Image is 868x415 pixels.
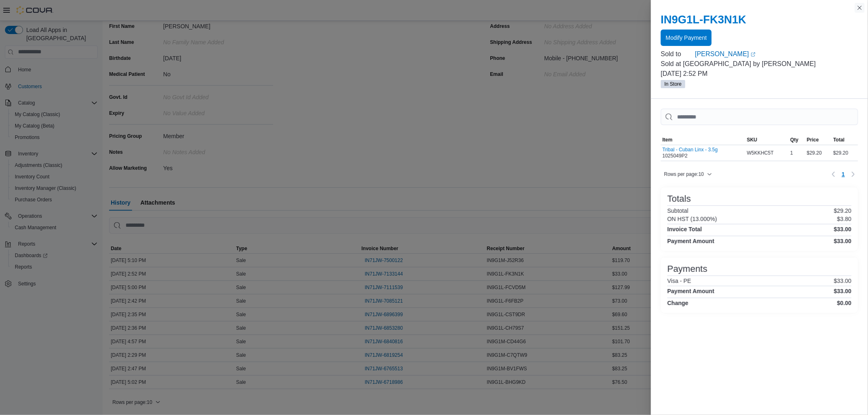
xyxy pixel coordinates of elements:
span: In Store [661,80,685,88]
div: 1 [789,148,805,158]
span: Qty [790,137,799,143]
span: Modify Payment [666,34,707,42]
span: Item [662,137,673,143]
div: 1025049P2 [662,147,718,159]
div: Sold to [661,49,694,59]
button: Previous page [829,169,838,179]
h4: $0.00 [837,300,852,306]
button: Item [661,135,745,145]
button: Page 1 of 1 [838,168,848,181]
p: $29.20 [834,207,852,214]
span: Total [834,137,845,143]
a: [PERSON_NAME]External link [695,49,859,59]
h4: $33.00 [834,288,852,294]
h4: Change [667,300,688,306]
span: Price [807,137,819,143]
h4: Payment Amount [667,238,715,244]
h3: Totals [667,194,691,204]
h6: Visa - PE [667,278,691,284]
div: $29.20 [832,148,858,158]
p: $3.80 [837,216,852,222]
h4: $33.00 [834,226,852,233]
p: $33.00 [834,278,852,284]
button: Rows per page:10 [661,169,715,179]
span: 1 [842,170,845,178]
h4: $33.00 [834,238,852,244]
span: Rows per page : 10 [664,171,704,178]
span: W5KKHC5T [747,150,774,156]
h2: IN9G1L-FK3N1K [661,13,858,26]
button: Qty [789,135,805,145]
h4: Invoice Total [667,226,702,233]
h3: Payments [667,264,708,274]
input: This is a search bar. As you type, the results lower in the page will automatically filter. [661,109,858,125]
span: SKU [747,137,757,143]
p: Sold at [GEOGRAPHIC_DATA] by [PERSON_NAME] [661,59,858,69]
h6: ON HST (13.000%) [667,216,717,222]
h4: Payment Amount [667,288,715,294]
svg: External link [751,52,756,57]
p: [DATE] 2:52 PM [661,69,858,79]
button: Close this dialog [855,3,865,13]
ul: Pagination for table: MemoryTable from EuiInMemoryTable [838,168,848,181]
h6: Subtotal [667,207,688,214]
div: $29.20 [805,148,831,158]
button: Next page [848,169,858,179]
button: SKU [745,135,789,145]
button: Tribal - Cuban Linx - 3.5g [662,147,718,153]
nav: Pagination for table: MemoryTable from EuiInMemoryTable [829,168,858,181]
span: In Store [665,80,682,88]
button: Total [832,135,858,145]
button: Modify Payment [661,30,712,46]
button: Price [805,135,831,145]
